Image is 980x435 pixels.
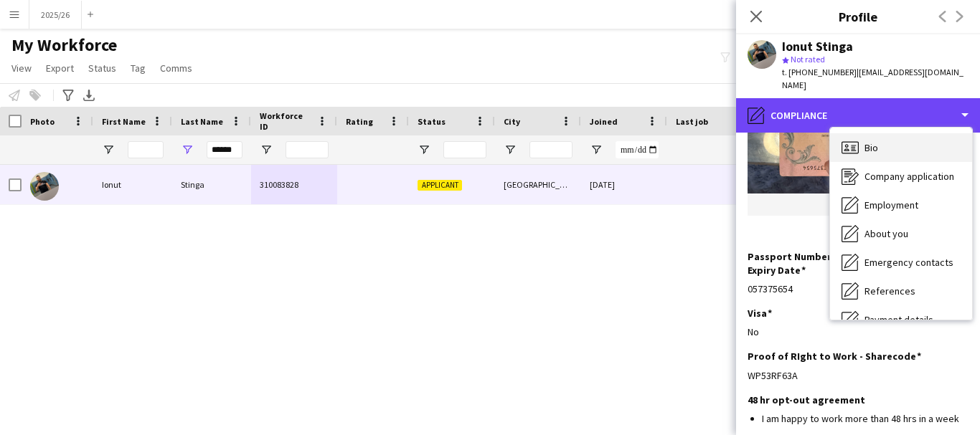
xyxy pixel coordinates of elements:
a: View [6,59,37,77]
div: Payment details [830,305,972,334]
span: Joined [590,116,618,127]
span: Last job [676,116,708,127]
li: I am happy to work more than 48 hrs in a week [762,412,969,425]
div: Ionut Stinga [782,40,853,53]
span: First Name [102,116,146,127]
div: Company application [830,162,972,191]
input: Status Filter Input [443,141,486,158]
span: Bio [864,141,878,154]
span: Last Name [181,116,223,127]
a: Status [83,59,122,77]
span: Tag [131,62,146,75]
button: 2025/26 [29,1,82,29]
div: Bio [830,133,972,162]
input: City Filter Input [529,141,573,158]
div: Compliance [736,98,980,133]
button: Open Filter Menu [590,143,603,156]
div: WP53RF63A [748,369,969,382]
img: Ionut Stinga [30,172,59,201]
h3: Proof of RIght to Work - Sharecode [748,350,921,363]
div: About you [830,219,972,248]
div: Ionut [93,165,172,204]
span: References [864,285,915,297]
span: Applicant [418,180,462,191]
app-action-btn: Export XLSX [80,87,98,104]
button: Open Filter Menu [181,143,194,156]
h3: Profile [736,7,980,26]
a: Comms [154,59,198,77]
button: Open Filter Menu [418,143,430,156]
div: Employment [830,191,972,219]
input: Joined Filter Input [616,141,659,158]
span: | [EMAIL_ADDRESS][DOMAIN_NAME] [782,67,963,90]
span: View [11,62,32,75]
div: 057375654 [748,282,969,295]
app-action-btn: Advanced filters [60,87,77,104]
span: Status [88,62,116,75]
input: First Name Filter Input [128,141,164,158]
input: Last Name Filter Input [207,141,242,158]
button: Open Filter Menu [260,143,273,156]
div: 310083828 [251,165,337,204]
div: [DATE] [581,165,667,204]
input: Workforce ID Filter Input [286,141,329,158]
a: Tag [125,59,151,77]
span: Company application [864,170,954,183]
div: Stinga [172,165,251,204]
span: About you [864,227,908,240]
div: References [830,277,972,305]
h3: Passport Number or Eligibility to Work Expiry Date [748,250,957,276]
span: Status [418,116,446,127]
span: Employment [864,199,918,211]
span: City [504,116,520,127]
button: Open Filter Menu [102,143,115,156]
div: No [748,325,969,338]
button: Open Filter Menu [504,143,517,156]
h3: Visa [748,307,772,320]
span: Comms [160,62,192,75]
span: Payment details [864,313,933,326]
span: Photo [30,116,55,127]
span: Workforce ID [260,110,311,132]
span: Rating [346,116,373,127]
span: Not rated [791,54,825,64]
span: My Workforce [11,34,117,56]
span: t. [PHONE_NUMBER] [782,67,857,77]
a: Export [40,59,80,77]
h3: 48 hr opt-out agreement [748,393,865,406]
div: Emergency contacts [830,248,972,277]
span: Export [46,62,74,75]
span: Emergency contacts [864,256,953,269]
div: [GEOGRAPHIC_DATA] [495,165,581,204]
